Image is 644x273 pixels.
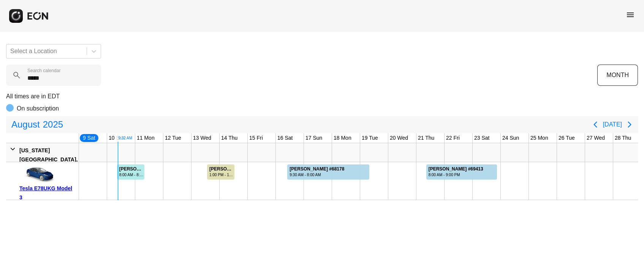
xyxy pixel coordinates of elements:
[622,117,637,132] button: Next page
[429,172,483,178] div: 8:00 AM - 9:00 PM
[117,162,145,180] div: Rented for 1 days by Kevin Galley Current status is confirmed
[135,133,156,143] div: 11 Mon
[19,146,78,173] div: [US_STATE][GEOGRAPHIC_DATA], [GEOGRAPHIC_DATA]
[207,162,235,180] div: Rented for 1 days by nia murphy Current status is verified
[10,117,41,132] span: August
[473,133,491,143] div: 23 Sat
[597,65,638,86] button: MONTH
[163,133,183,143] div: 12 Tue
[603,118,622,131] button: [DATE]
[27,68,60,74] label: Search calendar
[585,133,606,143] div: 27 Wed
[388,133,410,143] div: 20 Wed
[7,117,68,132] button: August2025
[529,133,550,143] div: 25 Mon
[290,172,344,178] div: 9:30 AM - 8:00 AM
[613,133,633,143] div: 28 Thu
[107,133,127,143] div: 10 Sun
[191,133,213,143] div: 13 Wed
[445,133,461,143] div: 22 Fri
[220,133,239,143] div: 14 Thu
[416,133,436,143] div: 21 Thu
[304,133,324,143] div: 17 Sun
[119,172,144,178] div: 8:00 AM - 8:00 AM
[248,133,264,143] div: 15 Fri
[6,92,638,101] p: All times are in EDT
[426,162,497,180] div: Rented for 3 days by Heather Colvin Current status is open
[588,117,603,132] button: Previous page
[332,133,353,143] div: 18 Mon
[276,133,294,143] div: 16 Sat
[209,166,234,172] div: [PERSON_NAME] #68690
[209,172,234,178] div: 1:00 PM - 1:00 PM
[19,165,57,184] img: car
[429,166,483,172] div: [PERSON_NAME] #69413
[360,133,380,143] div: 19 Tue
[41,117,65,132] span: 2025
[119,166,144,172] div: [PERSON_NAME] #68911
[17,104,59,113] p: On subscription
[626,10,635,19] span: menu
[290,166,344,172] div: [PERSON_NAME] #68178
[557,133,576,143] div: 26 Tue
[19,184,76,202] div: Tesla E78UKG Model 3
[79,133,99,143] div: 9 Sat
[287,162,369,180] div: Rented for 3 days by Samuel Rosen Current status is open
[501,133,521,143] div: 24 Sun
